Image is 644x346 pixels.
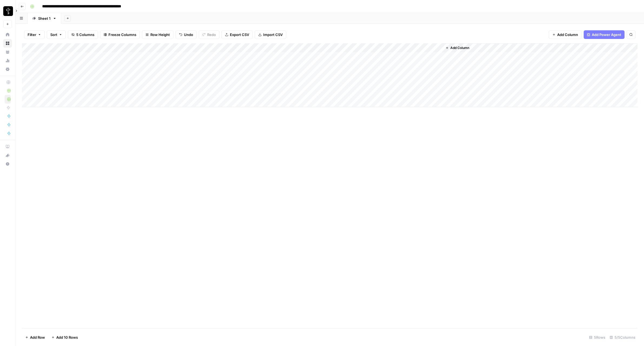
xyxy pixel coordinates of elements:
[68,30,98,39] button: 5 Columns
[100,30,140,39] button: Freeze Columns
[3,56,12,65] a: Usage
[24,30,45,39] button: Filter
[207,32,216,37] span: Redo
[222,30,253,39] button: Export CSV
[38,16,51,21] div: Sheet 1
[3,4,12,18] button: Workspace: LP Production Workloads
[22,333,48,342] button: Add Row
[28,32,36,37] span: Filter
[184,32,193,37] span: Undo
[3,39,12,48] a: Browse
[108,32,136,37] span: Freeze Columns
[549,30,582,39] button: Add Column
[3,151,12,160] button: What's new?
[28,13,61,24] a: Sheet 1
[607,333,638,342] div: 5/5 Columns
[3,65,12,74] a: Settings
[592,32,621,37] span: Add Power Agent
[255,30,286,39] button: Import CSV
[3,30,12,39] a: Home
[450,45,469,50] span: Add Column
[176,30,197,39] button: Undo
[76,32,94,37] span: 5 Columns
[142,30,173,39] button: Row Height
[4,151,12,159] div: What's new?
[47,30,66,39] button: Sort
[56,335,78,340] span: Add 10 Rows
[263,32,283,37] span: Import CSV
[3,142,12,151] a: AirOps Academy
[150,32,170,37] span: Row Height
[587,333,607,342] div: 5 Rows
[3,6,13,16] img: LP Production Workloads Logo
[50,32,57,37] span: Sort
[3,160,12,168] button: Help + Support
[199,30,219,39] button: Redo
[557,32,578,37] span: Add Column
[3,48,12,56] a: Your Data
[48,333,81,342] button: Add 10 Rows
[30,335,45,340] span: Add Row
[584,30,625,39] button: Add Power Agent
[230,32,249,37] span: Export CSV
[443,44,471,51] button: Add Column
